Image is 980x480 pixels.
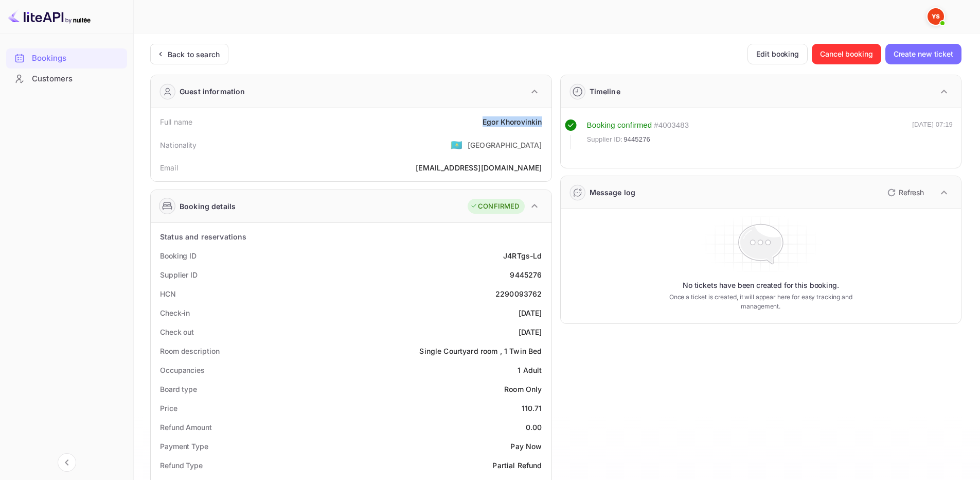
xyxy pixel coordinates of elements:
[160,116,192,127] div: Full name
[899,187,924,198] p: Refresh
[470,201,519,212] div: CONFIRMED
[451,135,462,154] span: United States
[587,134,623,145] span: Supplier ID:
[885,44,961,64] button: Create new ticket
[468,140,542,150] div: [GEOGRAPHIC_DATA]
[32,53,122,64] div: Bookings
[526,422,542,433] div: 0.00
[6,69,127,89] div: Customers
[160,231,246,242] div: Status and reservations
[683,280,839,290] p: No tickets have been created for this booking.
[160,384,197,395] div: Board type
[160,441,208,452] div: Payment Type
[912,119,953,149] div: [DATE] 07:19
[510,269,542,280] div: 9445276
[519,327,542,337] div: [DATE]
[32,73,122,85] div: Customers
[160,250,197,261] div: Booking ID
[510,441,542,452] div: Pay Now
[160,140,197,150] div: Nationality
[654,119,689,131] div: # 4003483
[928,8,944,25] img: Yandex Support
[6,48,127,67] a: Bookings
[6,69,127,88] a: Customers
[180,201,236,212] div: Booking details
[58,453,76,472] button: Collapse navigation
[504,384,542,395] div: Room Only
[653,293,868,311] p: Once a ticket is created, it will appear here for easy tracking and management.
[160,346,219,356] div: Room description
[160,269,198,280] div: Supplier ID
[160,460,203,471] div: Refund Type
[812,44,881,64] button: Cancel booking
[483,116,542,127] div: Egor Khorovinkin
[160,288,176,299] div: HCN
[495,288,542,299] div: 2290093762
[419,346,542,356] div: Single Courtyard room , 1 Twin Bed
[160,327,194,337] div: Check out
[518,365,542,375] div: 1 Adult
[160,365,205,375] div: Occupancies
[519,307,542,318] div: [DATE]
[881,184,928,201] button: Refresh
[6,48,127,68] div: Bookings
[522,403,542,414] div: 110.71
[160,162,178,173] div: Email
[160,307,190,318] div: Check-in
[416,162,542,173] div: [EMAIL_ADDRESS][DOMAIN_NAME]
[168,49,220,60] div: Back to search
[623,134,650,145] span: 9445276
[590,86,620,97] div: Timeline
[503,250,542,261] div: J4RTgs-Ld
[180,86,245,97] div: Guest information
[590,187,636,198] div: Message log
[747,44,808,64] button: Edit booking
[492,460,542,471] div: Partial Refund
[587,119,652,131] div: Booking confirmed
[8,8,91,25] img: LiteAPI logo
[160,403,177,414] div: Price
[160,422,212,433] div: Refund Amount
